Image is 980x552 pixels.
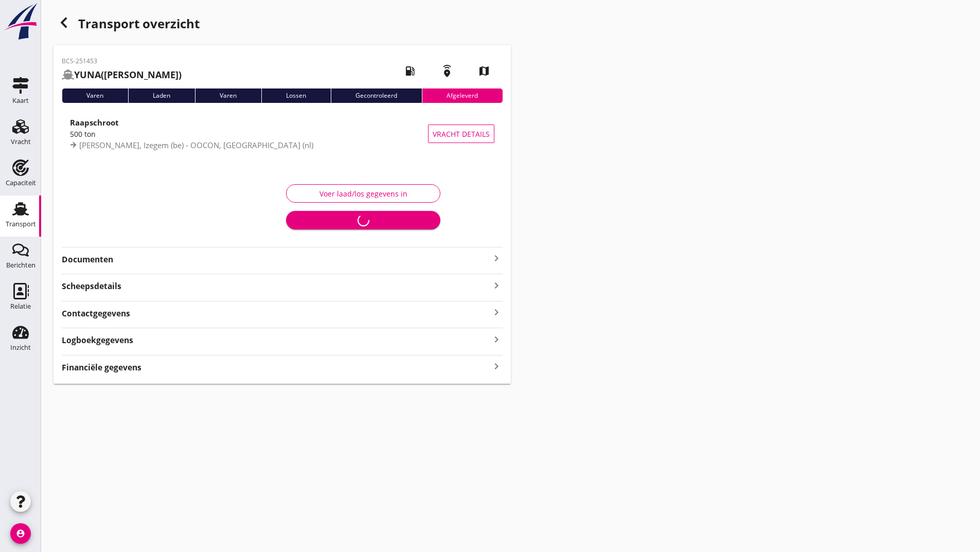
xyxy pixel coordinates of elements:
div: Inzicht [10,344,31,351]
a: Raapschroot500 ton[PERSON_NAME], Izegem (be) - OOCON, [GEOGRAPHIC_DATA] (nl)Vracht details [62,111,503,156]
img: logo-small.a267ee39.svg [2,3,39,41]
i: emergency_share [433,57,461,85]
div: Kaart [12,97,29,104]
strong: Documenten [62,254,490,265]
h2: ([PERSON_NAME]) [62,68,182,82]
strong: Logboekgegevens [62,334,133,346]
strong: Contactgegevens [62,308,130,319]
i: keyboard_arrow_right [490,252,503,264]
p: BCS-251453 [62,57,182,66]
i: account_circle [10,523,31,544]
div: Varen [62,88,128,103]
div: Afgeleverd [422,88,503,103]
div: Berichten [6,262,35,269]
div: Laden [128,88,195,103]
span: [PERSON_NAME], Izegem (be) - OOCON, [GEOGRAPHIC_DATA] (nl) [79,140,313,150]
div: Varen [195,88,261,103]
i: keyboard_arrow_right [490,332,503,346]
strong: YUNA [74,68,101,81]
span: Vracht details [433,129,490,139]
strong: Financiële gegevens [62,362,141,373]
strong: Scheepsdetails [62,280,121,292]
div: Capaciteit [6,180,36,186]
div: Vracht [11,138,31,145]
button: Vracht details [428,124,494,143]
i: keyboard_arrow_right [490,278,503,292]
i: map [470,57,498,85]
strong: Raapschroot [70,117,119,128]
div: Transport overzicht [54,12,511,37]
i: local_gas_station [396,57,424,85]
div: Gecontroleerd [331,88,422,103]
div: Lossen [261,88,331,103]
i: keyboard_arrow_right [490,306,503,319]
div: Transport [6,221,36,227]
button: Voer laad/los gegevens in [286,184,440,203]
div: Voer laad/los gegevens in [295,188,432,199]
div: Relatie [10,303,31,310]
div: 500 ton [70,129,428,139]
i: keyboard_arrow_right [490,360,503,373]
